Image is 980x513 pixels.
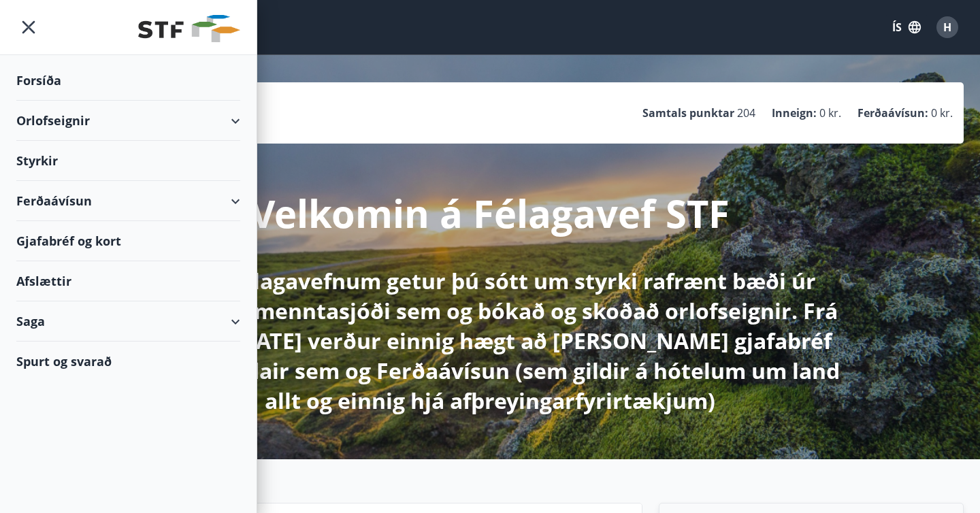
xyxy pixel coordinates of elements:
p: Inneign : [772,105,817,120]
span: H [943,20,951,35]
p: Samtals punktar [642,105,734,120]
div: Orlofseignir [16,101,240,141]
div: Ferðaávísun [16,181,240,221]
button: menu [16,15,41,39]
p: Hér á Félagavefnum getur þú sótt um styrki rafrænt bæði úr sjúkra- og menntasjóði sem og bókað og... [131,266,849,416]
div: Gjafabréf og kort [16,221,240,261]
button: H [931,11,964,44]
div: Spurt og svarað [16,342,240,381]
span: 0 kr. [931,105,953,120]
div: Forsíða [16,61,240,101]
p: Velkomin á Félagavef STF [250,187,730,239]
img: union_logo [138,15,240,42]
div: Afslættir [16,261,240,301]
p: Ferðaávísun : [857,105,928,120]
span: 0 kr. [819,105,841,120]
button: ÍS [885,15,928,39]
div: Styrkir [16,141,240,181]
div: Saga [16,301,240,342]
span: 204 [737,105,755,120]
